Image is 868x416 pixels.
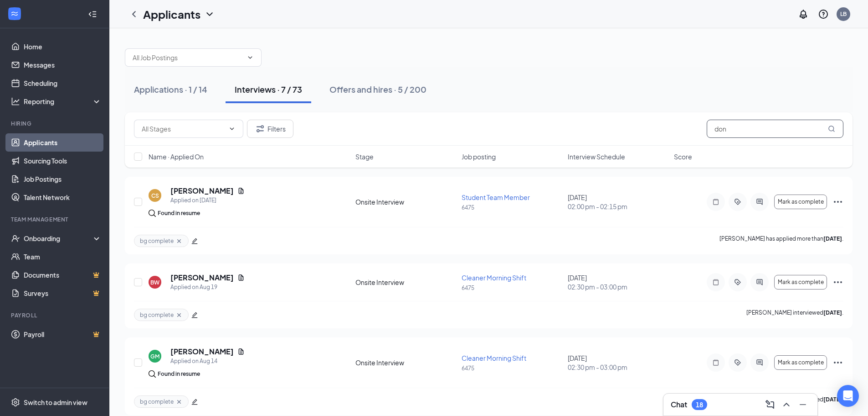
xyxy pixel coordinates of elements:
div: Applied on [DATE] [170,196,245,205]
a: Applicants [24,133,102,152]
div: Switch to admin view [24,398,87,407]
h1: Applicants [143,6,200,22]
a: ChevronLeft [128,9,139,20]
a: Team [24,247,102,266]
p: [PERSON_NAME] has applied more than . [719,235,843,247]
button: Mark as complete [774,355,827,370]
p: [PERSON_NAME] interviewed . [746,309,843,321]
span: Mark as complete [778,199,824,205]
svg: Document [237,187,245,195]
div: Found in resume [158,209,200,218]
svg: Document [237,274,245,281]
img: search.bf7aa3482b7795d4f01b.svg [149,210,156,217]
a: Messages [24,56,102,74]
button: Mark as complete [774,195,827,209]
span: edit [191,238,198,244]
div: Interviews · 7 / 73 [235,84,302,95]
div: Onsite Interview [355,358,456,367]
span: 02:30 pm - 03:00 pm [568,363,668,372]
svg: WorkstreamLogo [10,9,19,18]
svg: Note [710,198,721,205]
a: DocumentsCrown [24,266,102,284]
span: Cleaner Morning Shift [462,274,526,282]
div: Hiring [11,120,100,127]
a: Home [24,37,102,56]
p: 6475 [462,364,562,372]
svg: ActiveTag [732,198,743,205]
div: CS [151,192,159,200]
a: Job Postings [24,170,102,188]
svg: Filter [255,123,266,134]
svg: Document [237,348,245,355]
div: Found in resume [158,369,200,379]
span: bg complete [140,311,174,319]
svg: Note [710,279,721,286]
svg: Ellipses [832,196,843,207]
div: Payroll [11,311,100,319]
svg: ActiveTag [732,359,743,366]
a: PayrollCrown [24,325,102,343]
div: [DATE] [568,273,668,291]
svg: UserCheck [11,234,20,243]
span: Mark as complete [778,359,824,366]
div: BW [150,279,159,286]
button: Filter Filters [247,120,293,138]
svg: Ellipses [832,277,843,288]
h3: Chat [671,400,687,410]
p: 6475 [462,284,562,292]
span: Mark as complete [778,279,824,285]
div: Team Management [11,216,100,223]
div: [DATE] [568,193,668,211]
span: 02:30 pm - 03:00 pm [568,282,668,291]
svg: Analysis [11,97,20,106]
svg: ActiveChat [754,198,765,205]
div: 18 [696,401,703,409]
div: Applications · 1 / 14 [134,84,207,95]
svg: ChevronUp [781,399,792,410]
input: Search in interviews [707,120,843,138]
div: Open Intercom Messenger [837,385,859,407]
svg: ChevronDown [247,54,254,61]
button: Minimize [796,397,810,412]
svg: QuestionInfo [818,9,829,20]
b: [DATE] [823,235,842,242]
svg: ActiveChat [754,279,765,286]
svg: Settings [11,398,20,407]
input: All Stages [142,124,225,134]
b: [DATE] [823,309,842,316]
span: Cleaner Morning Shift [462,354,526,362]
b: [DATE] [823,396,842,403]
svg: Notifications [798,9,809,20]
h5: [PERSON_NAME] [170,273,234,283]
button: ChevronUp [779,397,794,412]
input: All Job Postings [133,53,243,63]
div: Reporting [24,97,102,106]
div: GM [150,353,159,360]
a: Sourcing Tools [24,152,102,170]
div: Applied on Aug 19 [170,283,245,292]
span: 02:00 pm - 02:15 pm [568,202,668,211]
a: Scheduling [24,74,102,92]
span: Interview Schedule [568,152,625,161]
div: Applied on Aug 14 [170,357,245,366]
h5: [PERSON_NAME] [170,186,234,196]
svg: MagnifyingGlass [828,125,835,132]
svg: ComposeMessage [765,399,776,410]
svg: ChevronDown [204,9,215,20]
span: edit [191,312,198,318]
h5: [PERSON_NAME] [170,347,234,357]
img: search.bf7aa3482b7795d4f01b.svg [149,370,156,378]
span: Score [674,152,692,161]
span: bg complete [140,398,174,405]
span: Name · Applied On [149,152,204,161]
span: bg complete [140,237,174,245]
span: Student Team Member [462,193,530,201]
p: 6475 [462,204,562,211]
svg: Note [710,359,721,366]
svg: Cross [175,237,183,245]
svg: ActiveTag [732,279,743,286]
span: Stage [355,152,374,161]
svg: Collapse [88,10,97,19]
div: LB [840,10,847,18]
div: Onsite Interview [355,197,456,206]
